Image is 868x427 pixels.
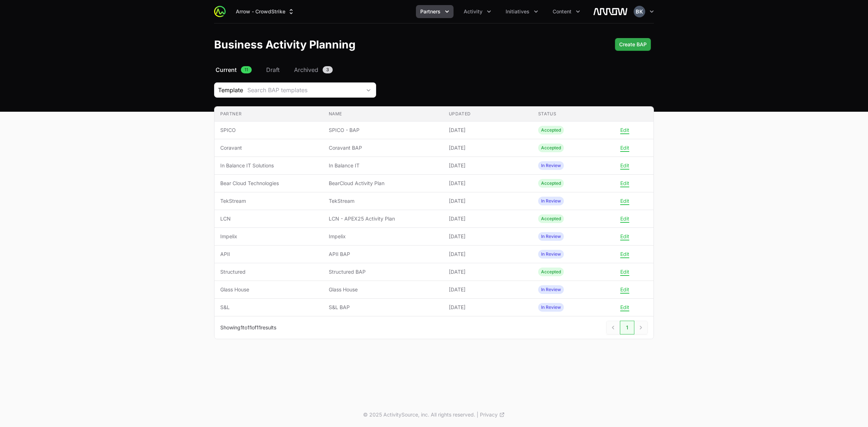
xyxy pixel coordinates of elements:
[247,324,252,330] span: 11
[620,269,629,275] button: Edit
[449,251,527,258] span: [DATE]
[620,304,629,311] button: Edit
[593,4,628,19] img: Arrow
[459,5,495,18] div: Activity menu
[459,5,495,18] button: Activity
[620,233,629,240] button: Edit
[329,233,437,240] span: Impelix
[619,40,647,49] span: Create BAP
[214,65,253,74] a: Current11
[220,144,317,151] span: Coravant
[323,66,333,73] span: 3
[501,5,542,18] div: Initiatives menu
[329,286,437,293] span: Glass House
[634,6,645,17] img: Brittany Karno
[329,144,437,151] span: Coravant BAP
[620,251,629,257] button: Edit
[220,233,317,240] span: Impelix
[220,251,317,258] span: APII
[449,180,527,187] span: [DATE]
[329,304,437,311] span: S&L BAP
[420,8,441,15] span: Partners
[231,5,299,18] div: Supplier switch menu
[329,162,437,169] span: In Balance IT
[620,127,629,133] button: Edit
[620,286,629,293] button: Edit
[220,304,317,311] span: S&L
[265,65,281,74] a: Draft
[620,180,629,187] button: Edit
[620,162,629,169] button: Edit
[329,215,437,222] span: LCN - APEX25 Activity Plan
[449,304,527,311] span: [DATE]
[416,5,454,18] div: Partners menu
[220,286,317,293] span: Glass House
[416,5,454,18] button: Partners
[449,268,527,276] span: [DATE]
[243,83,376,97] button: Search BAP templates
[220,197,317,205] span: TekStream
[214,65,654,74] nav: Business Activity Plan Navigation navigation
[247,86,361,94] div: Search BAP templates
[449,215,527,222] span: [DATE]
[329,180,437,187] span: BearCloud Activity Plan
[266,65,280,74] span: Draft
[294,65,318,74] span: Archived
[480,411,505,418] a: Privacy
[214,86,243,94] span: Template
[506,8,529,15] span: Initiatives
[329,251,437,258] span: APII BAP
[216,65,237,74] span: Current
[548,5,584,18] button: Content
[615,38,651,51] button: Create BAP
[449,162,527,169] span: [DATE]
[241,66,252,73] span: 11
[620,321,634,334] a: 1
[323,107,443,121] th: Name
[220,162,317,169] span: In Balance IT Solutions
[214,107,323,121] th: Partner
[553,8,571,15] span: Content
[548,5,584,18] div: Content menu
[220,324,276,331] p: Showing to of results
[226,5,584,18] div: Main navigation
[464,8,482,15] span: Activity
[220,127,317,134] span: SPICO
[220,268,317,276] span: Structured
[329,127,437,134] span: SPICO - BAP
[220,215,317,222] span: LCN
[231,5,299,18] button: Arrow - CrowdStrike
[214,106,654,339] section: Business Activity Plan Submissions
[443,107,532,121] th: Updated
[363,411,475,418] p: © 2025 ActivitySource, inc. All rights reserved.
[532,107,622,121] th: Status
[220,180,317,187] span: Bear Cloud Technologies
[449,127,527,134] span: [DATE]
[214,38,356,51] h1: Business Activity Planning
[620,198,629,204] button: Edit
[620,145,629,151] button: Edit
[241,324,243,330] span: 1
[449,197,527,205] span: [DATE]
[449,144,527,151] span: [DATE]
[214,82,654,98] section: Business Activity Plan Filters
[620,215,629,222] button: Edit
[501,5,542,18] button: Initiatives
[329,197,437,205] span: TekStream
[449,233,527,240] span: [DATE]
[449,286,527,293] span: [DATE]
[256,324,261,330] span: 11
[293,65,334,74] a: Archived3
[615,38,651,51] div: Primary actions
[329,268,437,276] span: Structured BAP
[214,6,226,17] img: ActivitySource
[477,411,478,418] span: |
